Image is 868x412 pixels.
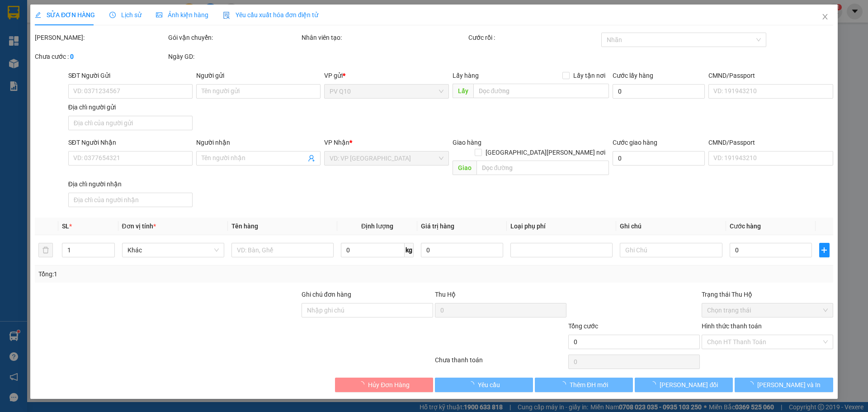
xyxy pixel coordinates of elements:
span: Tên hàng [231,223,258,230]
span: edit [35,12,41,18]
span: Khác [127,243,219,257]
div: VP gửi [325,71,449,81]
div: Gói vận chuyển: [168,33,300,43]
div: Chưa thanh toán [434,355,567,371]
div: Người nhận [196,137,321,147]
span: [PERSON_NAME] và In [757,380,821,390]
button: Thêm ĐH mới [535,378,633,392]
span: Thêm ĐH mới [570,380,608,390]
input: Ghi chú đơn hàng [302,303,433,317]
div: SĐT Người Gửi [68,71,193,81]
span: Đơn vị tính [122,223,156,230]
div: CMND/Passport [708,137,833,147]
span: loading [468,381,478,388]
input: Ghi Chú [620,243,722,257]
span: [GEOGRAPHIC_DATA][PERSON_NAME] nơi [482,147,609,157]
img: icon [223,12,230,19]
span: Cước hàng [730,223,761,230]
span: VP Nhận [325,139,350,146]
div: Ngày GD: [168,52,300,62]
span: clock-circle [109,12,116,18]
span: Lịch sử [109,11,142,19]
span: SL [62,223,70,230]
span: Tổng cước [568,322,598,330]
span: loading [560,381,570,388]
span: Thu Hộ [435,291,456,298]
div: Địa chỉ người gửi [68,102,193,112]
span: close [821,13,829,20]
label: Cước lấy hàng [613,72,653,79]
button: Close [812,5,838,30]
span: Giao [453,161,476,175]
input: Dọc đường [476,161,609,175]
span: PV Q10 [330,85,443,98]
span: Định lượng [361,223,393,230]
span: SỬA ĐƠN HÀNG [35,11,95,19]
span: loading [358,381,368,388]
span: kg [405,243,414,257]
div: CMND/Passport [708,71,833,81]
span: Lấy [453,84,473,98]
div: SĐT Người Nhận [68,137,193,147]
span: loading [650,381,660,388]
button: [PERSON_NAME] đổi [635,378,733,392]
button: plus [819,243,829,257]
div: Tổng: 1 [38,269,335,279]
span: Lấy tận nơi [570,71,609,81]
span: Chọn trạng thái [707,303,828,317]
div: Nhân viên tạo: [302,33,467,43]
span: Yêu cầu xuất hóa đơn điện tử [223,11,318,19]
div: Cước rồi : [468,33,600,43]
button: Hủy Đơn Hàng [335,378,433,392]
input: Cước lấy hàng [613,84,705,99]
input: Địa chỉ của người gửi [68,116,193,130]
button: Yêu cầu [435,378,533,392]
span: Ảnh kiện hàng [156,11,208,19]
th: Loại phụ phí [507,218,616,235]
button: delete [38,243,53,257]
span: loading [747,381,757,388]
b: 0 [70,53,74,60]
input: Cước giao hàng [613,151,705,166]
div: [PERSON_NAME]: [35,33,166,43]
span: Hủy Đơn Hàng [368,380,410,390]
span: Giá trị hàng [421,223,454,230]
label: Hình thức thanh toán [702,322,762,330]
label: Ghi chú đơn hàng [302,291,351,298]
span: Lấy hàng [453,72,479,79]
div: Người gửi [196,71,321,81]
th: Ghi chú [617,218,726,235]
span: picture [156,12,162,18]
span: Giao hàng [453,139,481,146]
button: [PERSON_NAME] và In [735,378,833,392]
div: Địa chỉ người nhận [68,179,193,189]
input: VD: Bàn, Ghế [231,243,334,257]
span: plus [820,246,829,254]
input: Dọc đường [473,84,609,98]
span: user-add [308,155,316,162]
div: Chưa cước : [35,52,166,62]
label: Cước giao hàng [613,139,657,146]
span: [PERSON_NAME] đổi [660,380,718,390]
span: Yêu cầu [478,380,500,390]
div: Trạng thái Thu Hộ [702,289,833,299]
input: Địa chỉ của người nhận [68,193,193,207]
